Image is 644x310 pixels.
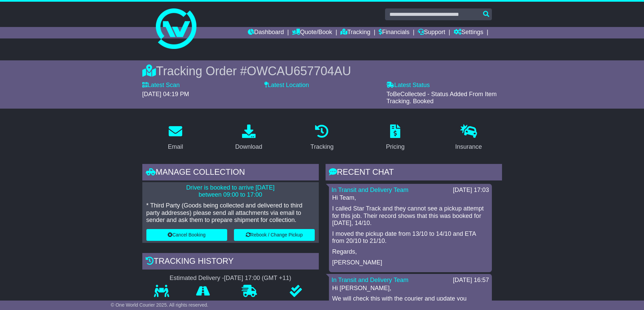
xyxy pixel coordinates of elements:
[332,277,409,283] a: In Transit and Delivery Team
[382,122,409,154] a: Pricing
[332,285,488,292] p: Hi [PERSON_NAME],
[142,91,189,97] span: [DATE] 04:19 PM
[310,142,333,151] div: Tracking
[453,277,489,284] div: [DATE] 16:57
[163,122,187,154] a: Email
[146,229,227,241] button: Cancel Booking
[386,82,430,89] label: Latest Status
[332,194,488,202] p: Hi Team,
[326,164,502,182] div: RECENT CHAT
[332,248,488,256] p: Regards,
[455,142,482,151] div: Insurance
[332,230,488,245] p: I moved the pickup date from 13/10 to 14/10 and ETA from 20/10 to 21/10.
[146,184,315,199] p: Driver is booked to arrive [DATE] between 09:00 to 17:00
[386,142,405,151] div: Pricing
[332,187,409,193] a: In Transit and Delivery Team
[451,122,486,154] a: Insurance
[332,259,488,266] p: [PERSON_NAME]
[386,91,497,105] span: ToBeCollected - Status Added From Item Tracking. Booked
[142,164,319,182] div: Manage collection
[418,27,445,38] a: Support
[306,122,338,154] a: Tracking
[224,275,291,282] div: [DATE] 17:00 (GMT +11)
[168,142,183,151] div: Email
[248,27,284,38] a: Dashboard
[340,27,370,38] a: Tracking
[146,202,315,224] p: * Third Party (Goods being collected and delivered to third party addresses) please send all atta...
[235,142,262,151] div: Download
[142,64,502,78] div: Tracking Order #
[332,295,488,310] p: We will check this with the courier and update you accordingly.
[379,27,409,38] a: Financials
[247,64,351,78] span: OWCAU657704AU
[111,302,209,308] span: © One World Courier 2025. All rights reserved.
[454,27,483,38] a: Settings
[142,82,180,89] label: Latest Scan
[231,122,267,154] a: Download
[142,253,319,271] div: Tracking history
[332,205,488,227] p: I called Star Track and they cannot see a pickup attempt for this job. Their record shows that th...
[453,187,489,194] div: [DATE] 17:03
[292,27,332,38] a: Quote/Book
[142,275,319,282] div: Estimated Delivery -
[234,229,315,241] button: Rebook / Change Pickup
[264,82,309,89] label: Latest Location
